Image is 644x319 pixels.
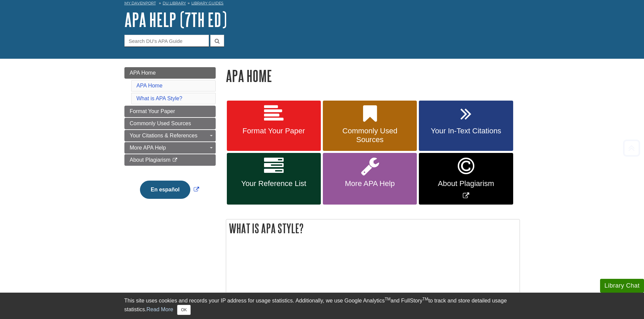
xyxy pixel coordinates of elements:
span: About Plagiarism [424,179,508,188]
button: En español [140,181,190,199]
a: Format Your Paper [227,101,321,151]
div: Guide Page Menu [124,67,216,210]
div: This site uses cookies and records your IP address for usage statistics. Additionally, we use Goo... [124,297,520,315]
input: Search DU's APA Guide [124,35,209,47]
span: Your Citations & References [130,133,197,138]
span: Your Reference List [232,179,316,188]
button: Library Chat [600,279,644,293]
a: Commonly Used Sources [124,118,216,129]
a: Commonly Used Sources [323,101,417,151]
a: DU Library [163,1,186,5]
a: APA Help (7th Ed) [124,9,227,30]
a: Link opens in new window [419,153,513,205]
span: APA Home [130,70,156,76]
button: Close [177,305,190,315]
a: Library Guides [191,1,223,5]
i: This link opens in a new window [172,158,178,162]
a: Format Your Paper [124,106,216,117]
sup: TM [385,297,390,301]
span: About Plagiarism [130,157,171,163]
a: My Davenport [124,0,156,6]
span: More APA Help [130,145,166,151]
a: APA Home [124,67,216,79]
a: More APA Help [124,142,216,154]
sup: TM [423,297,428,301]
a: About Plagiarism [124,154,216,166]
a: Your In-Text Citations [419,101,513,151]
a: What is APA Style? [137,96,183,101]
span: Your In-Text Citations [424,127,508,135]
a: APA Home [137,83,163,88]
span: Format Your Paper [130,108,175,114]
span: Format Your Paper [232,127,316,135]
span: Commonly Used Sources [130,121,191,126]
span: More APA Help [328,179,412,188]
a: Your Citations & References [124,130,216,141]
a: Your Reference List [227,153,321,205]
span: Commonly Used Sources [328,127,412,144]
a: More APA Help [323,153,417,205]
h1: APA Home [226,67,520,84]
a: Link opens in new window [138,187,201,192]
a: Read More [146,307,173,312]
a: Back to Top [621,143,642,153]
h2: What is APA Style? [226,219,520,237]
